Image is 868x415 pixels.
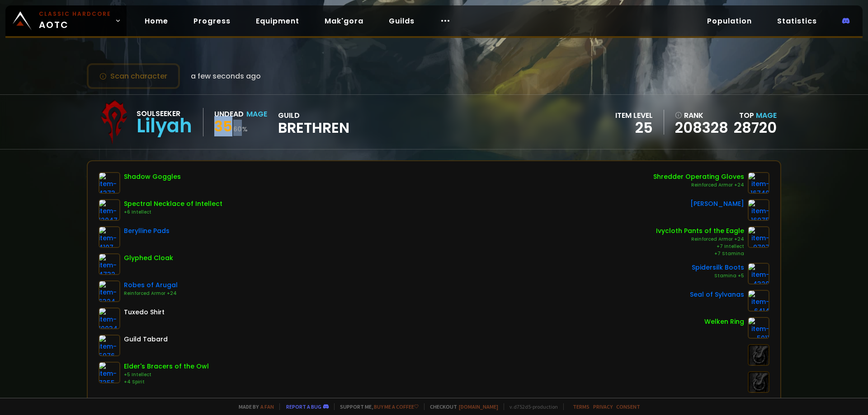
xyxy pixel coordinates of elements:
small: 60 % [233,125,248,134]
div: +4 Spirit [124,378,209,386]
div: Welken Ring [704,317,744,326]
div: Guild Tabard [124,335,168,344]
img: item-4320 [748,263,769,284]
span: Checkout [424,403,498,410]
div: Stamina +5 [692,272,744,280]
a: Equipment [249,12,307,30]
div: Spectral Necklace of Intellect [124,199,222,209]
div: +6 Intellect [124,209,222,216]
span: Support me, [334,403,419,410]
div: Glyphed Cloak [124,253,173,263]
a: 208328 [675,121,728,135]
div: Undead [214,108,244,120]
img: item-12047 [99,199,120,221]
div: Mage [246,108,267,120]
a: Population [700,12,759,30]
img: item-7355 [99,362,120,383]
a: Classic HardcoreAOTC [5,5,127,36]
div: Shadow Goggles [124,172,181,182]
img: item-9797 [748,226,769,248]
div: 25 [615,121,653,135]
div: Shredder Operating Gloves [653,172,744,182]
div: +7 Intellect [656,243,744,250]
div: Soulseeker [137,108,192,119]
img: item-4732 [99,253,120,275]
div: Seal of Sylvanas [690,290,744,299]
div: guild [278,110,349,135]
img: item-10034 [99,308,120,329]
div: rank [675,110,728,121]
div: Top [734,110,777,121]
span: BRETHREN [278,121,349,135]
a: Progress [186,12,238,30]
div: Robes of Arugal [124,280,178,290]
div: Elder's Bracers of the Owl [124,362,209,371]
div: +5 Intellect [124,371,209,378]
span: 35 [214,116,232,136]
div: Berylline Pads [124,226,170,236]
a: Privacy [593,403,613,410]
div: Tuxedo Shirt [124,308,165,317]
img: item-16975 [748,199,769,221]
div: Spidersilk Boots [692,263,744,272]
div: Reinforced Armor +24 [653,182,744,189]
div: Lilyah [137,119,192,133]
a: Consent [616,403,640,410]
div: Reinforced Armor +24 [656,236,744,243]
img: item-16740 [748,172,769,194]
small: Classic Hardcore [39,10,111,18]
span: v. d752d5 - production [504,403,558,410]
a: Report a bug [286,403,321,410]
img: item-5011 [748,317,769,339]
img: item-5976 [99,335,120,356]
a: Buy me a coffee [374,403,419,410]
span: Made by [233,403,274,410]
a: 28720 [734,117,777,138]
img: item-4197 [99,226,120,248]
img: item-6414 [748,290,769,312]
span: AOTC [39,10,111,32]
span: a few seconds ago [191,70,261,82]
div: [PERSON_NAME] [690,199,744,209]
a: Terms [573,403,590,410]
a: Mak'gora [317,12,371,30]
div: item level [615,110,653,121]
a: Home [137,12,175,30]
div: Ivycloth Pants of the Eagle [656,226,744,236]
span: Mage [756,110,777,121]
div: +7 Stamina [656,250,744,257]
a: Statistics [770,12,824,30]
div: Reinforced Armor +24 [124,290,178,297]
a: [DOMAIN_NAME] [459,403,498,410]
img: item-6324 [99,280,120,302]
button: Scan character [87,63,180,89]
img: item-4373 [99,172,120,194]
a: Guilds [382,12,422,30]
a: a fan [260,403,274,410]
